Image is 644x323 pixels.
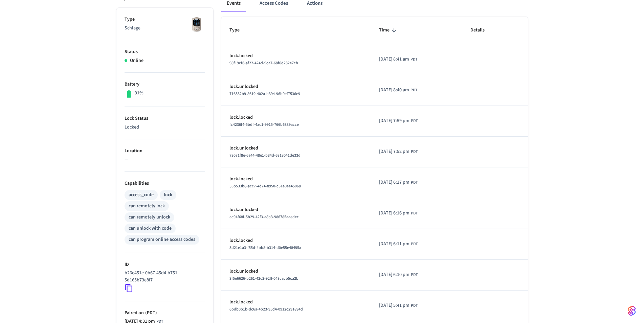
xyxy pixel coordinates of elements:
span: [DATE] 8:40 am [379,87,409,94]
img: Schlage Sense Smart Deadbolt with Camelot Trim, Front [188,16,205,33]
div: lock [164,191,172,199]
p: Online [130,57,143,64]
p: Capabilities [125,180,205,187]
span: [DATE] 7:59 pm [379,117,409,124]
span: PDT [411,210,418,216]
span: 98f19cf6-af22-424d-9ca7-68f6d232e7cb [229,60,298,66]
div: can remotely unlock [129,214,170,221]
span: PDT [411,241,418,247]
p: lock.unlocked [229,268,363,275]
div: Canada/Pacific [379,87,417,94]
span: 3f5e6626-b261-42c2-92ff-043cacb5ca2b [229,276,298,281]
span: 716532b9-8619-402a-b394-96b0ef7536e9 [229,91,300,97]
p: Lock Status [125,115,205,122]
span: 35b533b8-acc7-4d74-8950-c51e0ee45068 [229,183,301,189]
div: can unlock with code [129,225,172,232]
p: lock.locked [229,176,363,183]
span: [DATE] 6:10 pm [379,271,409,278]
p: Paired on [125,309,205,317]
p: Schlage [125,25,205,32]
span: PDT [411,272,418,278]
p: Type [125,16,205,23]
span: [DATE] 5:41 pm [379,302,409,309]
p: — [125,156,205,163]
div: can remotely lock [129,203,165,210]
span: PDT [411,180,418,186]
div: Canada/Pacific [379,148,418,155]
div: Canada/Pacific [379,240,418,248]
p: lock.locked [229,52,363,60]
span: PDT [411,149,418,155]
div: Canada/Pacific [379,210,418,217]
p: Status [125,48,205,55]
div: Canada/Pacific [379,271,418,278]
span: PDT [411,118,418,124]
span: 3d21e1a3-f55d-4bb8-b314-d0e55e48495a [229,245,301,251]
span: [DATE] 8:41 am [379,56,409,63]
span: ( PDT ) [144,309,157,316]
p: Location [125,147,205,155]
span: ac94f68f-5b29-42f3-a8b3-986785aaedec [229,214,299,220]
span: PDT [410,87,417,93]
div: Canada/Pacific [379,56,417,63]
span: [DATE] 6:16 pm [379,210,409,217]
div: Canada/Pacific [379,302,418,309]
span: [DATE] 6:11 pm [379,240,409,248]
p: ID [125,261,205,268]
img: SeamLogoGradient.69752ec5.svg [628,305,636,316]
span: PDT [411,303,418,309]
span: Type [229,25,248,36]
span: 73071f8e-6a44-48e1-b84d-6318041de33d [229,153,301,158]
span: 6bdb0b1b-dc6a-4b23-95d4-0912c291894d [229,306,303,312]
span: Details [470,25,493,36]
span: Time [379,25,398,36]
span: fc4236f4-5bdf-4ac1-9915-766b6339acce [229,122,299,128]
span: [DATE] 6:17 pm [379,179,409,186]
span: PDT [410,56,417,63]
p: Locked [125,124,205,131]
span: [DATE] 7:52 pm [379,148,409,155]
p: b26e451e-0b67-45d4-b751-5d165b73e8f7 [125,270,202,284]
div: Canada/Pacific [379,179,418,186]
p: lock.unlocked [229,145,363,152]
div: access_code [129,191,154,199]
p: lock.locked [229,299,363,306]
div: Canada/Pacific [379,117,418,124]
div: can program online access codes [129,236,195,243]
p: lock.locked [229,237,363,244]
p: lock.locked [229,114,363,121]
p: lock.unlocked [229,206,363,213]
p: 91% [135,90,143,97]
p: lock.unlocked [229,83,363,90]
p: Battery [125,81,205,88]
